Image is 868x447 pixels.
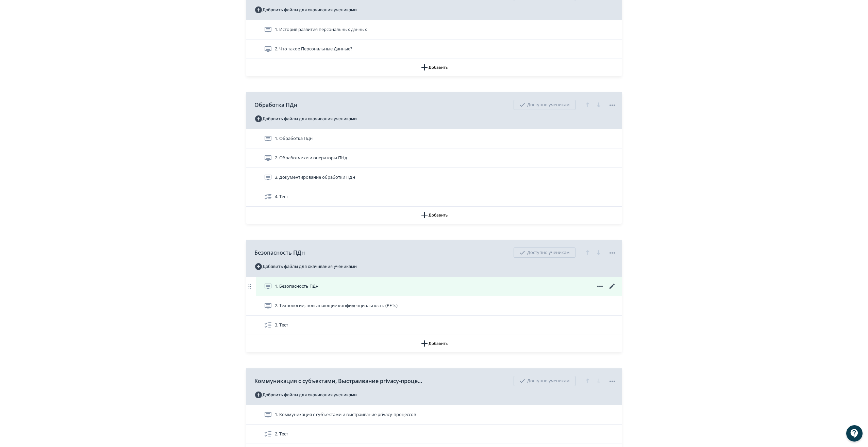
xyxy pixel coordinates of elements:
[246,296,622,316] div: 2. Технологии, повышающие конфиденциальность (PETs)
[275,46,352,52] span: 2. Что такое Персональные Данные?​
[275,411,416,418] span: 1. Коммуникация с субъектами​ и выстраивание privacy-процессов​
[246,405,622,425] div: 1. Коммуникация с субъектами​ и выстраивание privacy-процессов​
[254,261,357,272] button: Добавить файлы для скачивания учениками
[246,39,622,59] div: 2. Что такое Персональные Данные?​
[246,277,622,296] div: 1. Безопасность ПДн​
[254,113,357,124] button: Добавить файлы для скачивания учениками
[254,389,357,400] button: Добавить файлы для скачивания учениками
[275,174,355,181] span: 3. Документирование обработки ПДн
[246,148,622,168] div: 2. Обработчики и операторы​ ПНд
[275,302,398,309] span: 2. Технологии, повышающие конфиденциальность (PETs)
[275,135,313,142] span: 1. Обработка ПДн
[246,20,622,39] div: 1. История развития персональных данных
[246,425,622,444] div: 2. Тест
[246,59,622,76] button: Добавить
[275,283,318,290] span: 1. Безопасность ПДн​
[254,4,357,15] button: Добавить файлы для скачивания учениками
[254,101,297,109] span: Обработка ПДн​
[246,316,622,335] div: 3. Тест
[514,100,575,110] div: Доступно ученикам
[254,377,424,385] span: Коммуникация с субъектами​, Выстраивание privacy-процессов​
[246,335,622,352] button: Добавить
[275,322,288,329] span: 3. Тест
[275,155,347,161] span: 2. Обработчики и операторы​ ПНд
[246,168,622,187] div: 3. Документирование обработки ПДн
[246,187,622,207] div: 4. Тест
[514,248,575,258] div: Доступно ученикам
[246,207,622,224] button: Добавить
[275,26,367,33] span: 1. История развития персональных данных
[254,249,305,257] span: Безопасность ПДн​
[275,431,288,437] span: 2. Тест
[246,129,622,148] div: 1. Обработка ПДн
[275,193,288,200] span: 4. Тест
[514,376,575,386] div: Доступно ученикам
